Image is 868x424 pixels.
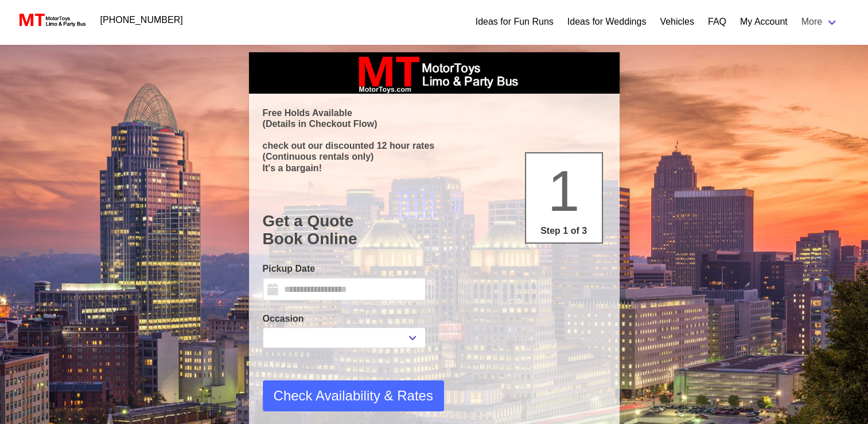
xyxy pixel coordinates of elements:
[548,159,580,223] span: 1
[263,107,606,118] p: Free Holds Available
[263,118,606,129] p: (Details in Checkout Flow)
[348,52,520,94] img: box_logo_brand.jpeg
[263,312,426,326] label: Occasion
[740,15,788,29] a: My Account
[94,9,190,32] a: [PHONE_NUMBER]
[263,140,606,151] p: check out our discounted 12 hour rates
[263,212,606,248] h1: Get a Quote Book Online
[660,15,694,29] a: Vehicles
[795,10,845,33] a: More
[16,12,87,28] img: MotorToys Logo
[531,224,597,238] p: Step 1 of 3
[263,262,426,276] label: Pickup Date
[476,15,554,29] a: Ideas for Fun Runs
[263,151,606,162] p: (Continuous rentals only)
[263,380,444,411] button: Check Availability & Rates
[567,15,647,29] a: Ideas for Weddings
[263,163,606,174] p: It's a bargain!
[274,386,433,406] span: Check Availability & Rates
[708,15,726,29] a: FAQ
